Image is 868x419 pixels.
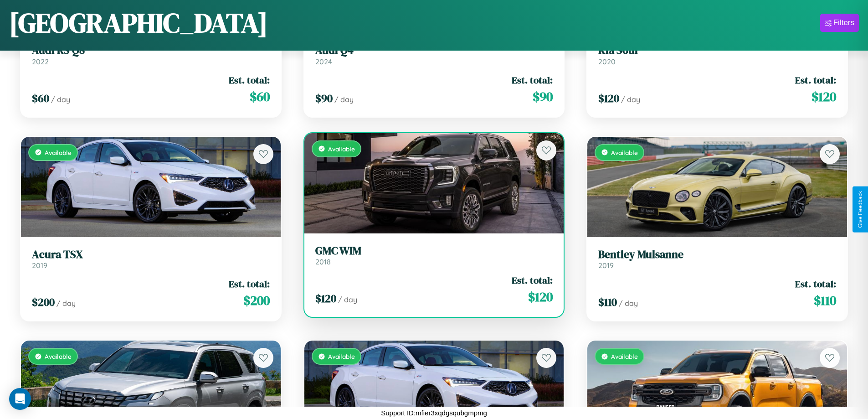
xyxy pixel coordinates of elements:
[598,248,836,261] h3: Bentley Mulsanne
[598,57,616,66] span: 2020
[795,73,836,87] span: Est. total:
[528,288,553,306] span: $ 120
[533,88,553,106] span: $ 90
[45,149,72,156] span: Available
[512,274,553,287] span: Est. total:
[243,291,270,310] span: $ 200
[611,352,638,360] span: Available
[621,95,640,104] span: / day
[315,291,336,306] span: $ 120
[334,95,354,104] span: / day
[598,248,836,270] a: Bentley Mulsanne2019
[812,88,836,106] span: $ 120
[9,4,268,41] h1: [GEOGRAPHIC_DATA]
[32,44,270,57] h3: Audi RS Q8
[315,44,553,66] a: Audi Q42024
[9,388,31,410] div: Open Intercom Messenger
[315,244,553,258] h3: GMC WIM
[857,191,863,228] div: Give Feedback
[795,277,836,290] span: Est. total:
[338,295,357,304] span: / day
[315,257,331,266] span: 2018
[598,295,617,310] span: $ 110
[56,299,76,308] span: / day
[229,277,270,290] span: Est. total:
[229,73,270,87] span: Est. total:
[32,57,49,66] span: 2022
[598,44,836,57] h3: Kia Soul
[328,145,355,153] span: Available
[315,44,553,57] h3: Audi Q4
[45,352,72,360] span: Available
[51,95,70,104] span: / day
[611,149,638,156] span: Available
[598,44,836,66] a: Kia Soul2020
[32,248,270,270] a: Acura TSX2019
[32,295,55,310] span: $ 200
[315,91,333,106] span: $ 90
[328,352,355,360] span: Available
[619,299,638,308] span: / day
[32,261,47,270] span: 2019
[814,291,836,310] span: $ 110
[598,91,619,106] span: $ 120
[381,407,487,419] p: Support ID: mfier3xqdgsqubgmpmg
[598,261,614,270] span: 2019
[32,44,270,66] a: Audi RS Q82022
[32,91,49,106] span: $ 60
[315,244,553,267] a: GMC WIM2018
[315,57,332,66] span: 2024
[32,248,270,261] h3: Acura TSX
[820,14,859,32] button: Filters
[512,73,553,87] span: Est. total:
[250,88,270,106] span: $ 60
[833,18,854,27] div: Filters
